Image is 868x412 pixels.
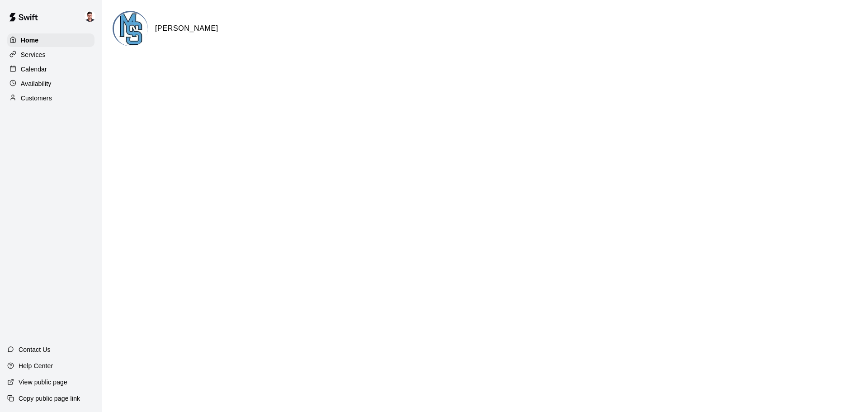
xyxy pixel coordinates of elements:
[114,12,148,46] img: Mac N Seitz logo
[83,7,102,25] div: Anthony Miller
[21,79,52,88] p: Availability
[21,94,52,103] p: Customers
[19,378,67,387] p: View public page
[7,91,94,105] a: Customers
[21,50,46,59] p: Services
[21,65,47,74] p: Calendar
[85,11,95,22] img: Anthony Miller
[19,361,53,370] p: Help Center
[19,345,51,354] p: Contact Us
[21,36,39,45] p: Home
[155,23,218,34] h6: [PERSON_NAME]
[7,77,94,90] a: Availability
[7,33,94,47] a: Home
[7,62,94,76] a: Calendar
[7,48,94,62] a: Services
[19,394,80,403] p: Copy public page link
